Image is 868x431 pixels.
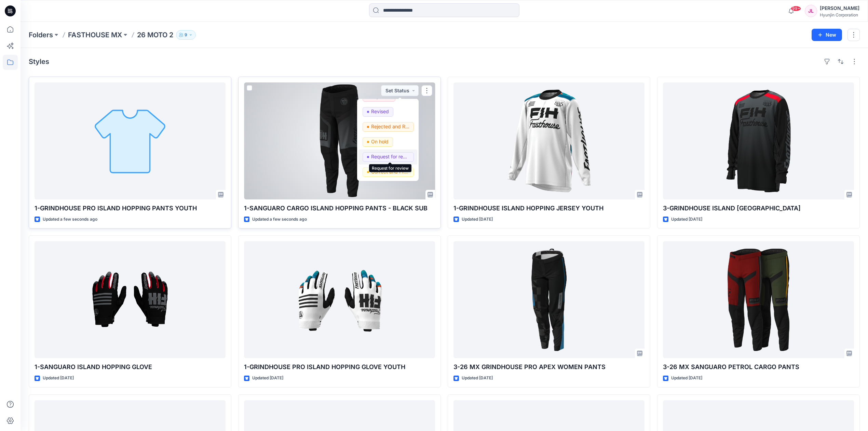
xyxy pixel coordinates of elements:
[35,241,226,358] a: 1-SANGUARO ISLAND HOPPING GLOVE
[35,82,226,199] a: 1-GRINDHOUSE PRO ISLAND HOPPING PANTS YOUTH
[43,375,74,382] p: Updated [DATE]
[252,375,283,382] p: Updated [DATE]
[453,204,645,213] p: 1-GRINDHOUSE ISLAND HOPPING JERSEY YOUTH
[137,30,173,40] p: 26 MOTO 2
[671,375,702,382] p: Updated [DATE]
[29,57,49,66] h4: Styles
[185,31,187,39] p: 9
[371,137,389,146] p: On hold
[663,241,854,358] a: 3-26 MX SANGUARO PETROL CARGO PANTS
[252,216,307,223] p: Updated a few seconds ago
[820,4,859,12] div: [PERSON_NAME]
[35,362,226,372] p: 1-SANGUARO ISLAND HOPPING GLOVE
[453,362,645,372] p: 3-26 MX GRINDHOUSE PRO APEX WOMEN PANTS
[244,204,435,213] p: 1-SANGUARO CARGO ISLAND HOPPING PANTS - BLACK SUB
[244,82,435,199] a: 1-SANGUARO CARGO ISLAND HOPPING PANTS - BLACK SUB
[244,362,435,372] p: 1-GRINDHOUSE PRO ISLAND HOPPING GLOVE YOUTH
[791,6,801,11] span: 99+
[453,241,645,358] a: 3-26 MX GRINDHOUSE PRO APEX WOMEN PANTS
[371,167,409,176] p: Correct and Proceed
[671,216,702,223] p: Updated [DATE]
[176,30,196,40] button: 9
[820,12,859,17] div: Hyunjin Corporation
[663,82,854,199] a: 3-GRINDHOUSE ISLAND HOPPING JERSEY
[68,30,122,40] a: FASTHOUSE MX
[43,216,97,223] p: Updated a few seconds ago
[663,362,854,372] p: 3-26 MX SANGUARO PETROL CARGO PANTS
[244,241,435,358] a: 1-GRINDHOUSE PRO ISLAND HOPPING GLOVE YOUTH
[371,107,389,116] p: Revised
[35,204,226,213] p: 1-GRINDHOUSE PRO ISLAND HOPPING PANTS YOUTH
[462,375,493,382] p: Updated [DATE]
[663,204,854,213] p: 3-GRINDHOUSE ISLAND [GEOGRAPHIC_DATA]
[462,216,493,223] p: Updated [DATE]
[812,29,842,41] button: New
[29,30,53,40] a: Folders
[371,152,409,161] p: Request for review
[453,82,645,199] a: 1-GRINDHOUSE ISLAND HOPPING JERSEY YOUTH
[371,122,409,131] p: Rejected and Resubmit
[805,5,817,17] div: JL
